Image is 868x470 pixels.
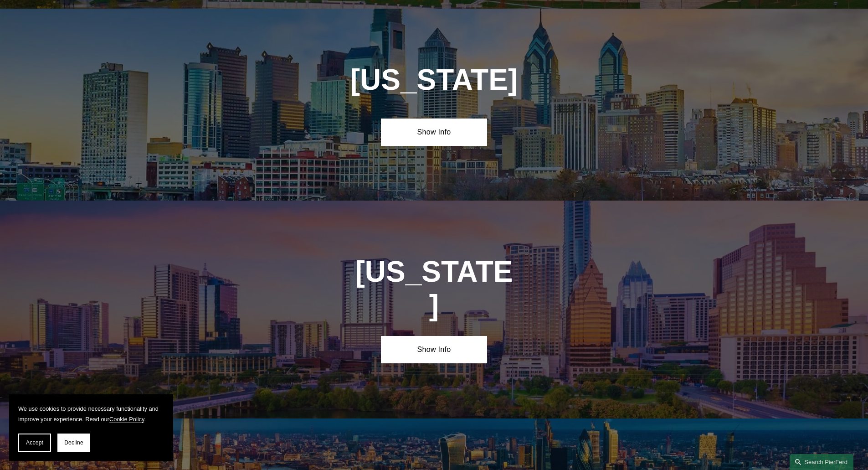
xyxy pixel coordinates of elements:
[57,434,90,452] button: Decline
[18,403,164,424] p: We use cookies to provide necessary functionality and improve your experience. Read our .
[381,119,487,146] a: Show Info
[18,434,51,452] button: Accept
[109,416,144,423] a: Cookie Policy
[790,454,853,470] a: Search this site
[64,439,83,446] span: Decline
[26,439,43,446] span: Accept
[354,255,514,322] h1: [US_STATE]
[381,336,487,363] a: Show Info
[9,394,173,461] section: Cookie banner
[301,63,567,97] h1: [US_STATE]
